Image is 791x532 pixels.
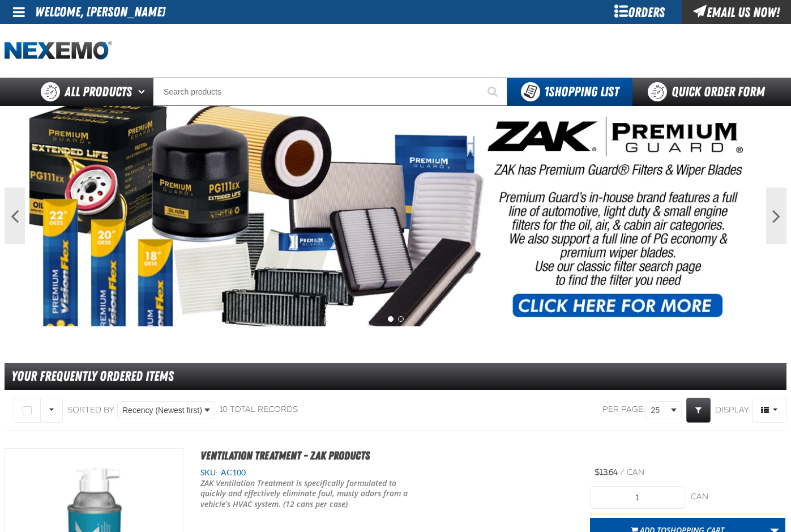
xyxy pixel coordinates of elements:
button: 1 of 2 [388,316,394,322]
a: Quick Order Form [632,78,786,106]
button: Rows selection options [40,398,63,423]
span: AC100 [218,468,246,477]
span: Sorted By: [67,405,116,414]
button: Product Grid Views Toolbar [752,398,786,423]
span: can [627,467,644,477]
input: Search [153,78,507,106]
span: Shopping List [544,84,619,100]
img: PG Filters & Wipers [29,106,762,326]
button: You have 1 Shopping List. Open to view details [507,78,632,106]
p: ZAK Ventilation Treatment is specifically formulated to quickly and effectively eliminate foul, m... [200,478,424,510]
span: $13.64 [595,467,618,477]
button: Open All Products pages [134,78,153,106]
img: Nexemo logo [5,41,112,61]
div: can [691,492,786,503]
a: Expand or Collapse Grid Filters [686,398,711,423]
span: Product Grid Views Toolbar [752,398,786,422]
button: Previous [5,188,25,244]
strong: 1 [544,84,549,100]
input: Product Quantity [590,486,685,509]
a: Ventilation Treatment - ZAK Products [200,449,370,462]
div: 10 total records [220,405,298,415]
button: Start Searching [479,78,507,106]
span: All Products [65,82,132,102]
button: 2 of 2 [398,316,404,322]
button: Next [766,188,786,244]
span: 25 [651,405,669,416]
span: Display: [715,405,750,414]
span: Per page: [602,405,645,415]
span: / [620,467,625,477]
span: Recency (Newest first) [122,405,202,416]
div: SKU: [200,467,573,478]
div: Your Frequently Ordered Items [5,363,786,390]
